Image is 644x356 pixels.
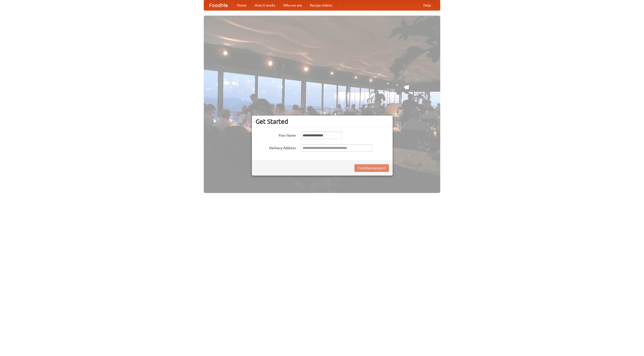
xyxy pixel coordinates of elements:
label: Your Name [256,132,296,138]
button: Find Restaurants! [354,164,389,172]
a: How it works [251,0,279,10]
a: FoodMe [204,0,233,10]
a: Home [233,0,251,10]
label: Delivery Address [256,144,296,150]
a: Recipe videos [306,0,336,10]
a: Who we are [279,0,306,10]
a: Help [419,0,435,10]
h3: Get Started [256,118,389,125]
